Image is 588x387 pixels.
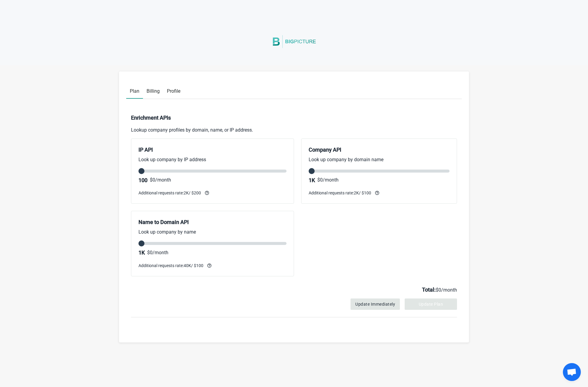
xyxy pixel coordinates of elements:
[138,146,287,154] h4: IP API
[138,189,209,196] p: Additional requests rate: 2K / $ 200
[309,176,315,184] h4: 1K
[272,29,316,54] img: BigPicture
[323,177,339,183] span: /month
[147,88,160,94] span: Billing
[138,261,212,269] p: Additional requests rate: 40K / $ 100
[130,88,139,94] span: Plan
[317,176,339,184] p: $ 0
[563,363,581,381] a: Open chat
[155,177,171,183] span: /month
[309,189,380,196] p: Additional requests rate: 2K / $ 100
[131,286,457,294] h3: Total:
[138,228,287,236] p: Look up company by name
[150,176,171,184] p: $ 0
[167,88,180,94] span: Profile
[138,249,145,257] h4: 1K
[138,176,147,184] h4: 100
[309,156,450,163] p: Look up company by domain name
[351,298,400,310] button: Update Immediately
[131,127,457,134] p: Lookup company profiles by domain, name, or IP address.
[436,287,457,293] span: $ 0 /month
[131,114,457,122] h4: Enrichment APIs
[309,146,450,154] h4: Company API
[153,250,168,255] span: /month
[405,298,457,310] button: Update Plan
[147,249,168,256] p: $ 0
[138,218,287,226] h4: Name to Domain API
[138,156,287,163] p: Look up company by IP address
